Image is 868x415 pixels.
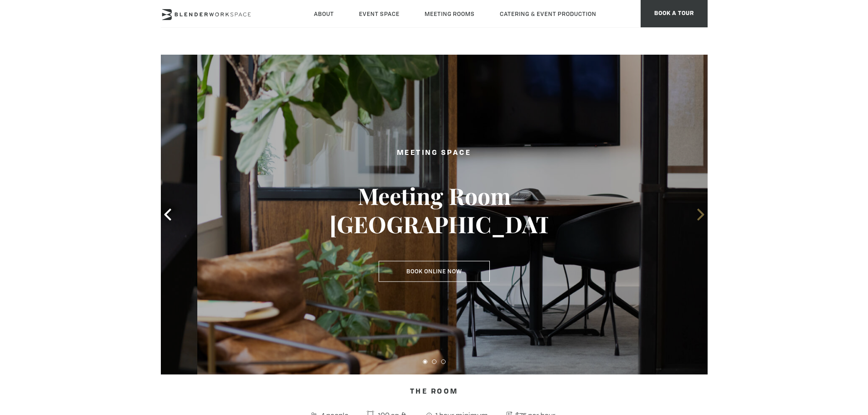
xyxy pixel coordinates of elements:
a: Book Online Now [379,261,490,282]
h4: The Room [161,384,708,401]
h2: Meeting Space [329,148,539,159]
h3: Meeting Room [GEOGRAPHIC_DATA] [329,182,539,238]
iframe: Chat Widget [822,371,868,415]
